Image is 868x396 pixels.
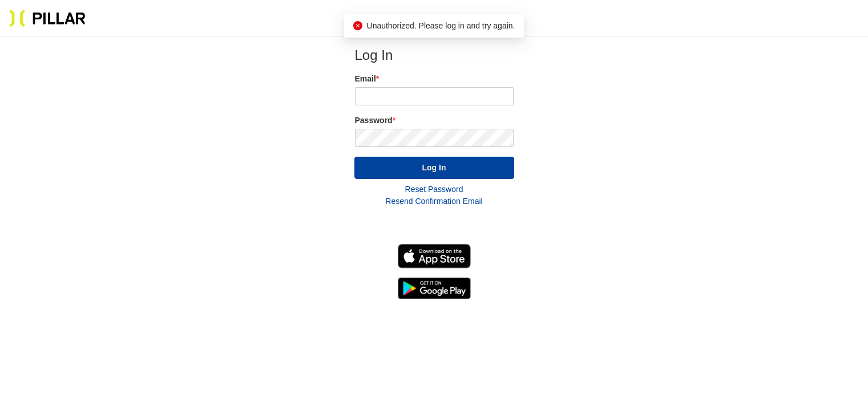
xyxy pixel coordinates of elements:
a: Resend Confirmation Email [385,197,482,206]
a: Reset Password [405,185,463,194]
label: Email [355,73,514,85]
label: Password [355,115,514,126]
span: close-circle [353,21,362,30]
img: Download on the App Store [398,244,471,268]
h2: Log In [355,47,514,64]
span: Unauthorized. Please log in and try again. [367,21,515,30]
button: Log In [354,157,514,179]
img: Pillar Technologies [9,9,86,27]
img: Get it on Google Play [398,277,471,299]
